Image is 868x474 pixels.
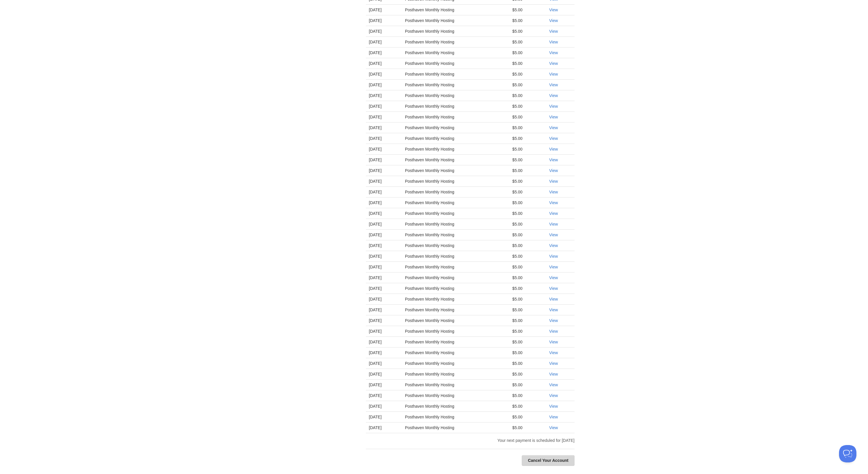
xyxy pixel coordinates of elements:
[366,144,402,155] td: [DATE]
[366,422,402,433] td: [DATE]
[549,18,558,23] a: View
[549,190,558,194] a: View
[402,69,510,80] td: Posthaven Monthly Hosting
[366,122,402,133] td: [DATE]
[366,101,402,112] td: [DATE]
[549,115,558,119] a: View
[509,369,546,380] td: $5.00
[402,412,510,422] td: Posthaven Monthly Hosting
[402,5,510,15] td: Posthaven Monthly Hosting
[402,358,510,369] td: Posthaven Monthly Hosting
[509,5,546,15] td: $5.00
[509,305,546,315] td: $5.00
[549,83,558,87] a: View
[549,372,558,376] a: View
[509,412,546,422] td: $5.00
[549,350,558,355] a: View
[509,165,546,176] td: $5.00
[549,179,558,184] a: View
[509,80,546,90] td: $5.00
[509,122,546,133] td: $5.00
[509,187,546,197] td: $5.00
[366,133,402,144] td: [DATE]
[402,369,510,380] td: Posthaven Monthly Hosting
[549,275,558,280] a: View
[402,401,510,412] td: Posthaven Monthly Hosting
[509,390,546,401] td: $5.00
[509,315,546,326] td: $5.00
[549,425,558,430] a: View
[549,158,558,162] a: View
[509,26,546,37] td: $5.00
[402,305,510,315] td: Posthaven Monthly Hosting
[509,401,546,412] td: $5.00
[522,455,575,466] a: Cancel Your Account
[402,251,510,262] td: Posthaven Monthly Hosting
[549,383,558,387] a: View
[366,90,402,101] td: [DATE]
[402,262,510,272] td: Posthaven Monthly Hosting
[549,72,558,76] a: View
[402,165,510,176] td: Posthaven Monthly Hosting
[402,80,510,90] td: Posthaven Monthly Hosting
[509,197,546,208] td: $5.00
[366,208,402,219] td: [DATE]
[402,37,510,47] td: Posthaven Monthly Hosting
[549,415,558,419] a: View
[366,369,402,380] td: [DATE]
[366,240,402,251] td: [DATE]
[366,305,402,315] td: [DATE]
[402,283,510,294] td: Posthaven Monthly Hosting
[509,283,546,294] td: $5.00
[366,197,402,208] td: [DATE]
[509,15,546,26] td: $5.00
[402,101,510,112] td: Posthaven Monthly Hosting
[402,122,510,133] td: Posthaven Monthly Hosting
[402,390,510,401] td: Posthaven Monthly Hosting
[509,230,546,240] td: $5.00
[509,58,546,69] td: $5.00
[549,29,558,34] a: View
[549,211,558,216] a: View
[509,144,546,155] td: $5.00
[509,262,546,272] td: $5.00
[366,187,402,197] td: [DATE]
[402,15,510,26] td: Posthaven Monthly Hosting
[366,176,402,187] td: [DATE]
[402,294,510,305] td: Posthaven Monthly Hosting
[402,26,510,37] td: Posthaven Monthly Hosting
[402,58,510,69] td: Posthaven Monthly Hosting
[549,318,558,323] a: View
[402,347,510,358] td: Posthaven Monthly Hosting
[549,200,558,205] a: View
[509,155,546,165] td: $5.00
[549,340,558,344] a: View
[509,101,546,112] td: $5.00
[402,272,510,283] td: Posthaven Monthly Hosting
[366,47,402,58] td: [DATE]
[509,90,546,101] td: $5.00
[509,208,546,219] td: $5.00
[366,401,402,412] td: [DATE]
[366,412,402,422] td: [DATE]
[509,219,546,230] td: $5.00
[366,315,402,326] td: [DATE]
[509,47,546,58] td: $5.00
[366,5,402,15] td: [DATE]
[402,422,510,433] td: Posthaven Monthly Hosting
[366,112,402,122] td: [DATE]
[549,297,558,301] a: View
[402,187,510,197] td: Posthaven Monthly Hosting
[509,337,546,347] td: $5.00
[509,347,546,358] td: $5.00
[509,37,546,47] td: $5.00
[839,445,856,462] iframe: Help Scout Beacon - Open
[509,133,546,144] td: $5.00
[402,380,510,390] td: Posthaven Monthly Hosting
[549,265,558,269] a: View
[366,337,402,347] td: [DATE]
[366,358,402,369] td: [DATE]
[366,155,402,165] td: [DATE]
[509,294,546,305] td: $5.00
[549,254,558,259] a: View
